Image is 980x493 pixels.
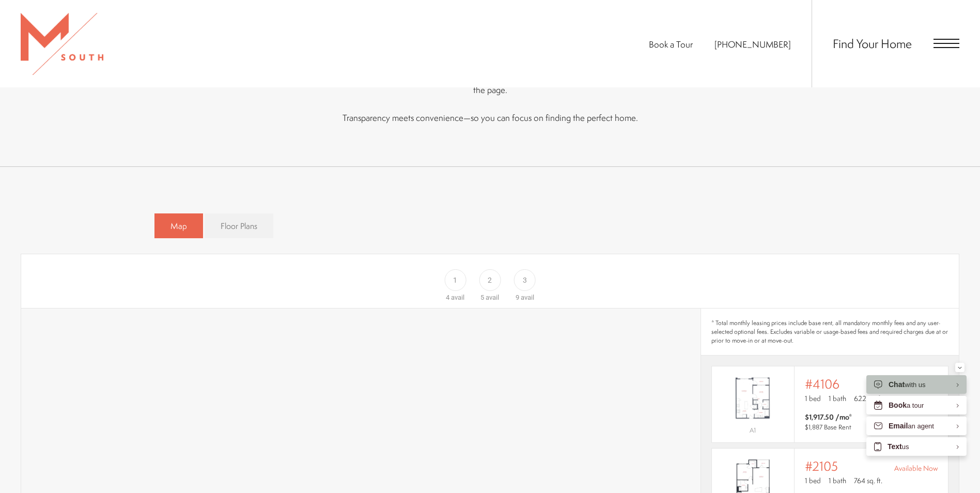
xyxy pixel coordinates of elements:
[516,294,519,301] span: 9
[438,257,473,303] a: Floor 1
[833,35,912,52] a: Find Your Home
[805,377,839,391] span: #4106
[854,475,882,486] span: 764 sq. ft.
[854,393,883,404] span: 622 sq. ft.
[521,294,534,301] span: avail
[805,423,851,432] span: $1,887 Base Rent
[805,393,821,404] span: 1 bed
[714,38,791,50] span: [PHONE_NUMBER]
[480,294,484,301] span: 5
[714,38,791,50] a: Call Us at 813-570-8014
[486,294,499,301] span: avail
[170,220,187,232] span: Map
[712,372,794,424] img: #4106 - 1 bedroom floor plan layout with 1 bathroom and 622 square feet
[21,13,103,75] img: MSouth
[507,257,542,303] a: Floor 3
[894,463,938,473] span: Available Now
[711,366,948,443] a: View #4106
[453,275,457,286] span: 1
[805,459,838,473] span: #2105
[206,110,774,125] p: Transparency meets convenience—so you can focus on finding the perfect home.
[221,220,257,232] span: Floor Plans
[523,275,527,286] span: 3
[649,38,693,50] a: Book a Tour
[829,475,846,486] span: 1 bath
[446,294,449,301] span: 4
[711,319,948,345] span: * Total monthly leasing prices include base rent, all mandatory monthly fees and any user-selecte...
[805,475,821,486] span: 1 bed
[488,275,492,286] span: 2
[451,294,464,301] span: avail
[829,393,846,404] span: 1 bath
[750,426,756,435] span: A1
[934,39,959,48] button: Open Menu
[473,257,507,303] a: Floor 2
[805,412,852,422] span: $1,917.50 /mo*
